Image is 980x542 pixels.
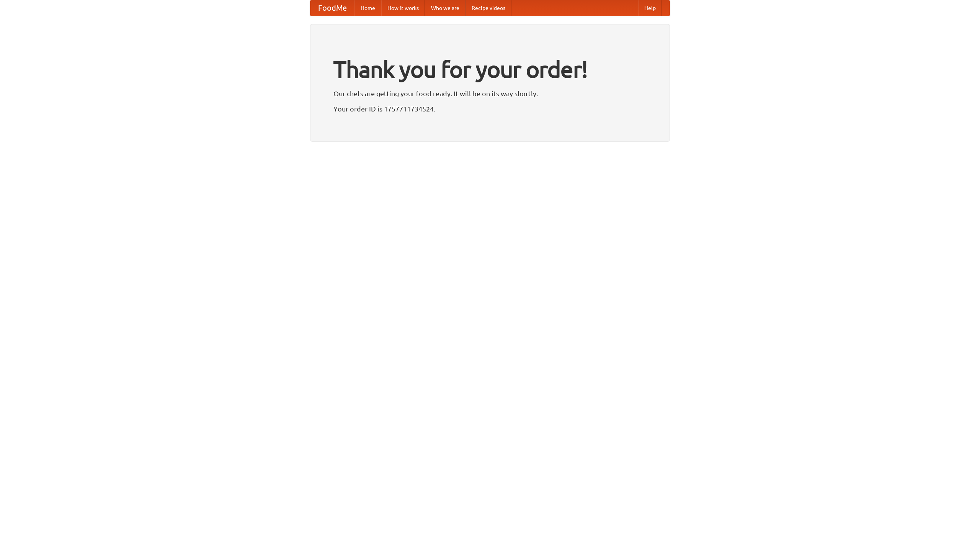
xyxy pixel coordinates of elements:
a: Home [354,0,381,16]
p: Our chefs are getting your food ready. It will be on its way shortly. [333,88,647,99]
h1: Thank you for your order! [333,51,647,88]
p: Your order ID is 1757711734524. [333,103,647,115]
a: FoodMe [310,0,354,16]
a: Recipe videos [465,0,511,16]
a: Help [638,0,662,16]
a: How it works [381,0,425,16]
a: Who we are [425,0,465,16]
